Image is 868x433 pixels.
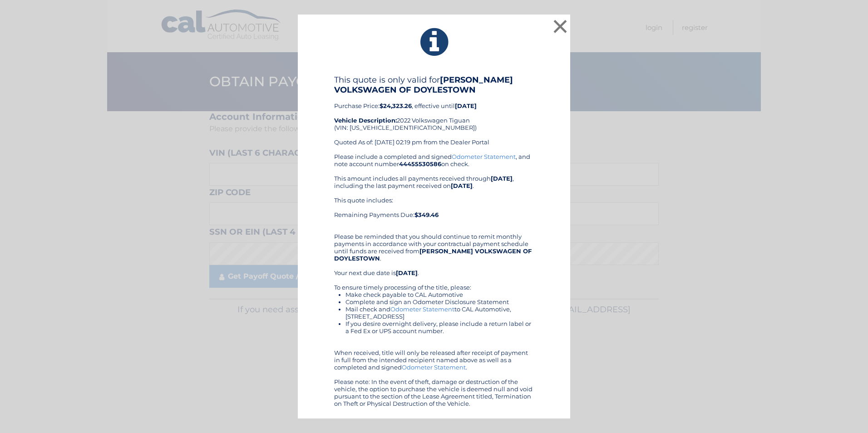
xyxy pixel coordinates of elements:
[334,153,534,407] div: Please include a completed and signed , and note account number on check. This amount includes al...
[452,153,516,160] a: Odometer Statement
[414,211,439,218] b: $349.46
[345,320,534,335] li: If you desire overnight delivery, please include a return label or a Fed Ex or UPS account number.
[402,364,466,371] a: Odometer Statement
[334,75,534,153] div: Purchase Price: , effective until 2022 Volkswagen Tiguan (VIN: [US_VEHICLE_IDENTIFICATION_NUMBER]...
[334,197,534,226] div: This quote includes: Remaining Payments Due:
[334,75,513,95] b: [PERSON_NAME] VOLKSWAGEN OF DOYLESTOWN
[334,75,534,95] h4: This quote is only valid for
[345,305,534,320] li: Mail check and to CAL Automotive, [STREET_ADDRESS]
[455,102,477,109] b: [DATE]
[334,247,532,262] b: [PERSON_NAME] VOLKSWAGEN OF DOYLESTOWN
[451,182,473,189] b: [DATE]
[345,291,534,298] li: Make check payable to CAL Automotive
[396,269,418,276] b: [DATE]
[345,298,534,305] li: Complete and sign an Odometer Disclosure Statement
[380,102,412,109] b: $24,323.26
[334,117,397,124] strong: Vehicle Description:
[491,175,513,182] b: [DATE]
[399,160,441,167] b: 44455530586
[551,17,569,35] button: ×
[390,305,454,313] a: Odometer Statement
